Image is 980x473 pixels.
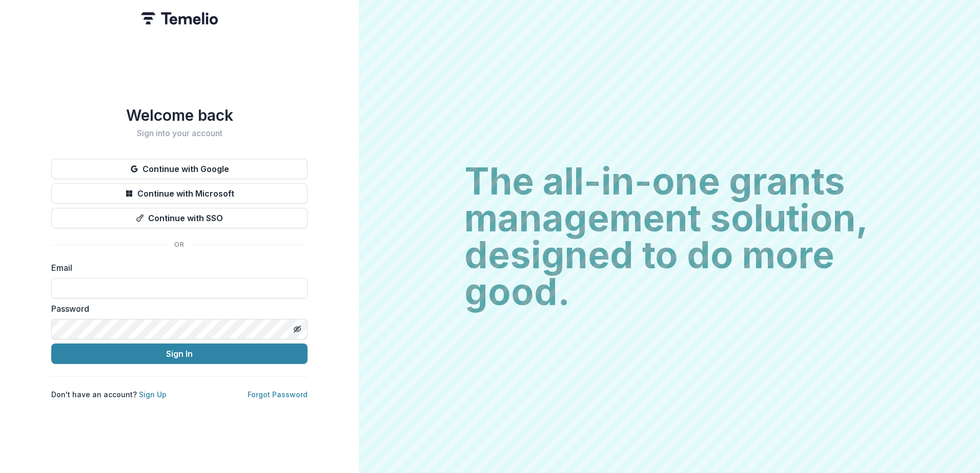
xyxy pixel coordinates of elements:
button: Continue with Microsoft [51,183,308,204]
button: Toggle password visibility [289,321,305,337]
h1: Welcome back [51,106,308,124]
a: Sign Up [139,390,167,399]
p: Don't have an account? [51,389,167,400]
label: Email [51,262,301,274]
label: Password [51,303,301,315]
img: Temelio [141,12,218,25]
button: Continue with SSO [51,208,308,228]
a: Forgot Password [248,390,308,399]
button: Continue with Google [51,159,308,179]
button: Sign In [51,343,308,364]
h2: Sign into your account [51,128,308,138]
